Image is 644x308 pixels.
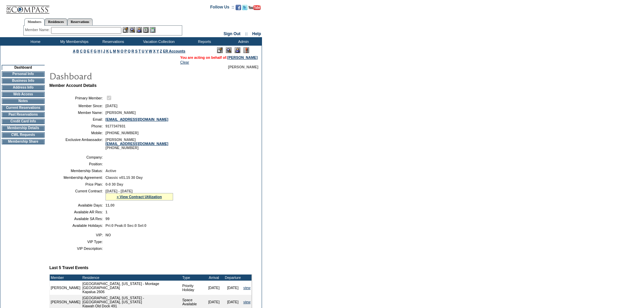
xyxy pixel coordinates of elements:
td: Departure [223,275,242,281]
a: Members [24,18,45,26]
td: Arrival [205,275,223,281]
a: view [243,286,251,290]
td: Follow Us :: [210,4,234,12]
img: Edit Mode [217,47,223,53]
a: Residences [45,18,67,25]
a: Clear [180,60,189,64]
a: L [110,49,112,53]
div: Member Name: [25,27,51,33]
span: [PERSON_NAME] [105,111,136,115]
td: [PERSON_NAME] [50,281,81,295]
span: [PHONE_NUMBER] [105,131,139,135]
td: Reports [184,37,223,46]
a: N [117,49,120,53]
td: CWL Requests [2,132,45,138]
td: Business Info [2,78,45,84]
span: NO [105,233,111,237]
b: Last 5 Travel Events [49,265,88,270]
img: Impersonate [235,47,240,53]
img: Log Concern/Member Elevation [243,47,249,53]
a: I [101,49,102,53]
span: Pri:0 Peak:0 Sec:0 Sel:0 [105,223,146,228]
b: Member Account Details [49,83,97,88]
a: C [80,49,82,53]
span: :: [245,31,248,36]
span: Classic v01.15 30 Day [105,175,143,180]
td: Available AR Res: [52,210,103,214]
a: H [98,49,100,53]
td: Dashboard [2,65,45,70]
img: View [129,27,135,33]
a: [EMAIL_ADDRESS][DOMAIN_NAME] [105,142,168,146]
a: V [145,49,148,53]
td: Current Reservations [2,105,45,111]
td: Credit Card Info [2,119,45,124]
img: Reservations [143,27,149,33]
td: Admin [223,37,262,46]
a: A [73,49,75,53]
img: b_edit.gif [123,27,128,33]
td: VIP Description: [52,246,103,251]
a: J [103,49,105,53]
a: R [132,49,134,53]
a: Y [157,49,159,53]
a: F [91,49,93,53]
td: Position: [52,162,103,166]
td: [GEOGRAPHIC_DATA], [US_STATE] - Montage [GEOGRAPHIC_DATA] Kapalua 2606 [81,281,181,295]
span: [DATE] [105,104,117,108]
a: Become our fan on Facebook [236,7,241,11]
a: D [84,49,86,53]
td: Home [15,37,54,46]
a: Z [160,49,162,53]
td: [DATE] [223,281,242,295]
a: E [87,49,90,53]
td: Available SA Res: [52,217,103,221]
td: Available Holidays: [52,223,103,228]
span: 1 [105,210,108,214]
td: VIP Type: [52,240,103,244]
span: 9177347931 [105,124,125,128]
a: [PERSON_NAME] [228,55,258,60]
td: Member Name: [52,111,103,115]
a: » View Contract Utilization [117,195,162,199]
td: Current Contract: [52,189,103,200]
span: [PERSON_NAME] [PHONE_NUMBER] [105,138,168,150]
img: Follow us on Twitter [242,5,247,10]
span: 11.00 [105,203,115,207]
img: Become our fan on Facebook [236,5,241,10]
td: [DATE] [205,281,223,295]
td: Priority Holiday [181,281,205,295]
td: Web Access [2,92,45,97]
td: My Memberships [54,37,93,46]
a: Follow us on Twitter [242,7,247,11]
a: [EMAIL_ADDRESS][DOMAIN_NAME] [105,117,168,121]
td: Primary Member: [52,95,103,101]
a: Q [128,49,130,53]
td: Vacation Collection [132,37,184,46]
a: P [124,49,127,53]
a: K [106,49,109,53]
td: Member [50,275,81,281]
td: Personal Info [2,71,45,77]
a: T [139,49,141,53]
a: ER Accounts [163,49,185,53]
span: 99 [105,217,110,221]
td: Reservations [93,37,132,46]
img: pgTtlDashboard.gif [49,69,184,82]
span: [PERSON_NAME] [228,65,258,69]
td: Email: [52,117,103,121]
a: X [153,49,156,53]
span: Active [105,169,116,173]
td: Notes [2,98,45,104]
td: Mobile: [52,131,103,135]
td: Membership Share [2,139,45,144]
td: Type [181,275,205,281]
td: Price Plan: [52,182,103,186]
a: S [135,49,138,53]
td: Phone: [52,124,103,128]
a: view [243,300,251,304]
td: Membership Details [2,125,45,131]
a: Sign Out [223,31,240,36]
td: Exclusive Ambassador: [52,138,103,150]
img: View Mode [226,47,232,53]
